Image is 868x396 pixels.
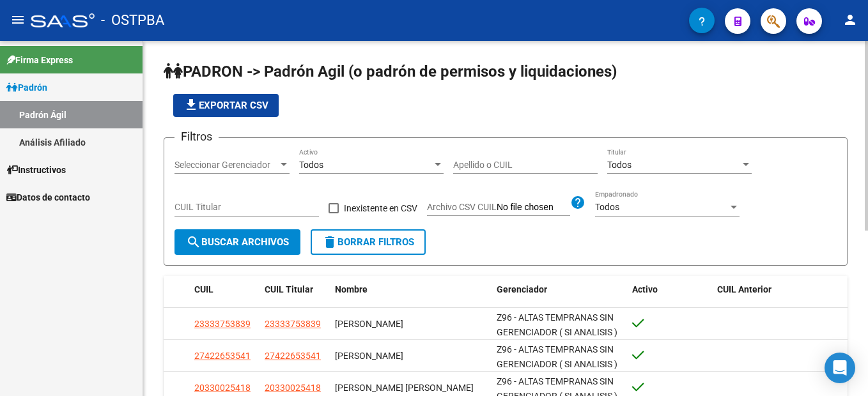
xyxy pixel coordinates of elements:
[186,236,289,248] span: Buscar Archivos
[6,53,73,67] span: Firma Express
[174,229,300,255] button: Buscar Archivos
[322,234,337,250] mat-icon: delete
[632,284,658,294] span: Activo
[311,229,426,255] button: Borrar Filtros
[265,319,321,329] span: 23333753839
[101,6,164,34] span: - OSTPBA
[6,190,90,204] span: Datos de contacto
[427,202,497,212] span: Archivo CSV CUIL
[717,284,771,294] span: CUIL Anterior
[322,236,414,248] span: Borrar Filtros
[265,383,321,393] span: 20330025418
[265,284,313,294] span: CUIL Titular
[186,234,201,250] mat-icon: search
[497,344,617,369] span: Z96 - ALTAS TEMPRANAS SIN GERENCIADOR ( SI ANALISIS )
[299,160,323,170] span: Todos
[607,160,632,170] span: Todos
[330,276,492,303] datatable-header-cell: Nombre
[497,312,617,337] span: Z96 - ALTAS TEMPRANAS SIN GERENCIADOR ( SI ANALISIS )
[260,276,330,303] datatable-header-cell: CUIL Titular
[183,100,268,111] span: Exportar CSV
[570,195,585,210] mat-icon: help
[174,128,219,146] h3: Filtros
[189,276,260,303] datatable-header-cell: CUIL
[335,284,368,294] span: Nombre
[497,202,570,213] input: Archivo CSV CUIL
[335,383,474,393] span: [PERSON_NAME] [PERSON_NAME]
[825,353,855,383] div: Open Intercom Messenger
[335,319,403,329] span: [PERSON_NAME]
[194,284,213,294] span: CUIL
[194,351,251,361] span: 27422653541
[842,12,858,27] mat-icon: person
[497,284,547,294] span: Gerenciador
[10,12,26,27] mat-icon: menu
[627,276,712,303] datatable-header-cell: Activo
[712,276,848,303] datatable-header-cell: CUIL Anterior
[595,202,619,212] span: Todos
[183,97,199,112] mat-icon: file_download
[173,94,279,117] button: Exportar CSV
[194,319,251,329] span: 23333753839
[6,80,47,95] span: Padrón
[335,351,403,361] span: [PERSON_NAME]
[174,160,278,171] span: Seleccionar Gerenciador
[492,276,628,303] datatable-header-cell: Gerenciador
[344,201,417,216] span: Inexistente en CSV
[164,63,617,80] span: PADRON -> Padrón Agil (o padrón de permisos y liquidaciones)
[6,163,66,177] span: Instructivos
[265,351,321,361] span: 27422653541
[194,383,251,393] span: 20330025418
